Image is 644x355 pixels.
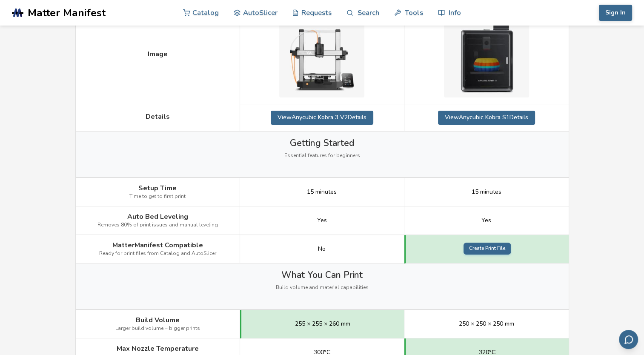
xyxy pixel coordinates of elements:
[115,326,200,332] span: Larger build volume = bigger prints
[112,241,203,249] span: MatterManifest Compatible
[599,5,632,21] button: Sign In
[317,217,327,224] span: Yes
[459,321,514,327] span: 250 × 250 × 250 mm
[138,184,177,192] span: Setup Time
[117,345,199,352] span: Max Nozzle Temperature
[464,243,511,255] a: Create Print File
[481,217,491,224] span: Yes
[129,194,186,200] span: Time to get to first print
[284,153,360,159] span: Essential features for beginners
[307,189,337,195] span: 15 minutes
[127,213,188,220] span: Auto Bed Leveling
[472,189,501,195] span: 15 minutes
[438,111,535,124] a: ViewAnycubic Kobra S1Details
[148,50,168,58] span: Image
[271,111,373,124] a: ViewAnycubic Kobra 3 V2Details
[276,285,369,291] span: Build volume and material capabilities
[279,12,364,97] img: Anycubic Kobra 3 V2
[28,7,106,19] span: Matter Manifest
[146,113,170,120] span: Details
[290,138,354,148] span: Getting Started
[281,270,363,280] span: What You Can Print
[318,246,326,252] span: No
[136,316,180,324] span: Build Volume
[295,321,350,327] span: 255 × 255 × 260 mm
[444,12,529,97] img: Anycubic Kobra S1
[619,330,638,349] button: Send feedback via email
[99,251,216,257] span: Ready for print files from Catalog and AutoSlicer
[97,222,218,228] span: Removes 80% of print issues and manual leveling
